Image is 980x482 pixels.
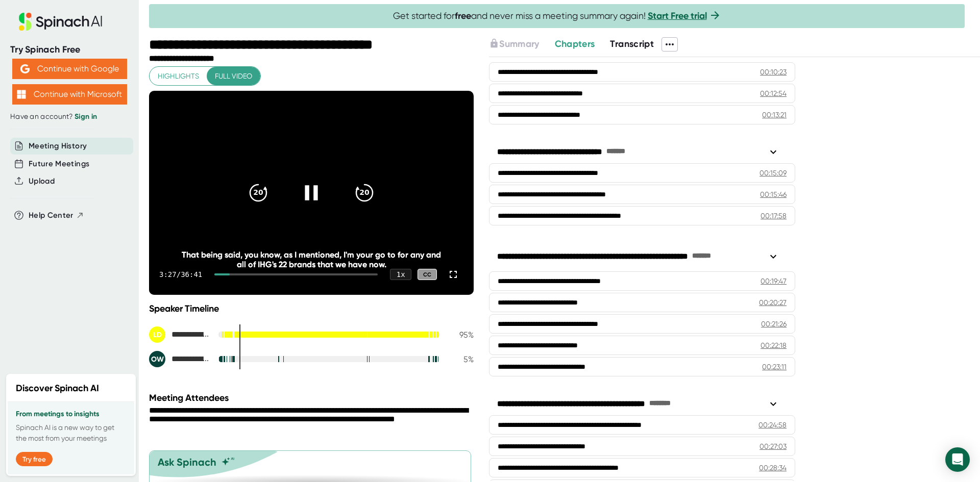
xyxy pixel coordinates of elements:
div: Try Spinach Free [10,44,129,56]
button: Transcript [610,37,654,51]
p: Spinach AI is a new way to get the most from your meetings [16,422,126,444]
h2: Discover Spinach AI [16,382,99,395]
div: OW [149,351,165,367]
div: Meeting Attendees [149,392,476,403]
div: 00:28:34 [759,463,787,473]
div: 00:10:23 [760,67,787,77]
div: Olivia Warnock-Gonzalez [149,351,210,367]
h3: From meetings to insights [16,410,126,418]
div: 00:21:26 [761,319,787,329]
button: Continue with Google [12,59,127,79]
div: 00:15:09 [759,168,787,178]
button: Chapters [555,37,595,51]
a: Start Free trial [648,10,707,21]
div: Upgrade to access [489,37,554,52]
div: That being said, you know, as I mentioned, I'm your go to for any and all of IHG's 22 brands that... [182,250,442,269]
button: Try free [16,452,53,466]
div: 95 % [448,330,474,340]
div: 00:15:46 [760,189,787,199]
div: 00:17:58 [761,211,787,221]
button: Full video [207,67,260,86]
div: 3:27 / 36:41 [159,270,202,278]
span: Summary [499,38,539,49]
div: Have an account? [10,112,129,121]
div: 1 x [390,269,411,280]
div: CC [418,269,437,281]
b: free [455,10,471,21]
div: 00:13:21 [762,110,787,120]
span: Chapters [555,38,595,49]
span: Get started for and never miss a meeting summary again! [393,10,721,22]
div: Ask Spinach [158,456,216,468]
div: 5 % [448,354,474,364]
div: 00:12:54 [760,88,787,98]
span: Help Center [29,210,73,221]
button: Future Meetings [29,158,89,170]
a: Sign in [75,112,97,121]
button: Summary [489,37,539,51]
span: Transcript [610,38,654,49]
button: Help Center [29,210,84,221]
div: 00:19:47 [761,276,787,286]
div: 00:24:58 [758,420,787,430]
div: 00:23:11 [762,362,787,372]
img: Aehbyd4JwY73AAAAAElFTkSuQmCC [20,64,30,73]
span: Full video [215,70,252,83]
div: Speaker Timeline [149,303,474,314]
div: 00:20:27 [759,297,787,308]
button: Highlights [150,67,207,86]
button: Meeting History [29,140,87,152]
div: 00:22:18 [761,340,787,350]
button: Upload [29,175,55,187]
span: Highlights [158,70,199,83]
div: Lindsey Dollahon [149,326,210,343]
div: Open Intercom Messenger [945,447,970,472]
div: LD [149,326,165,343]
div: 00:27:03 [759,441,787,451]
button: Continue with Microsoft [12,84,127,105]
